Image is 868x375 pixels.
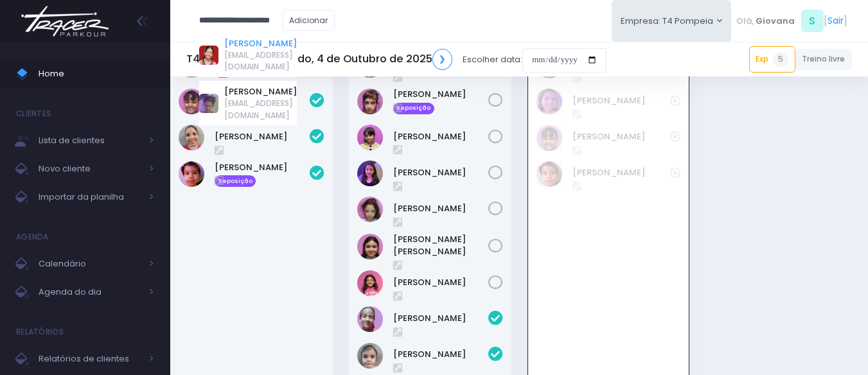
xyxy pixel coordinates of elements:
[224,98,297,121] span: [EMAIL_ADDRESS][DOMAIN_NAME]
[572,94,671,107] a: [PERSON_NAME]
[536,89,562,114] img: Heloisa Nivolone
[186,49,452,70] h5: T4 Pompeia Sábado, 4 de Outubro de 2025
[39,132,141,149] span: Lista de clientes
[215,130,310,143] a: [PERSON_NAME]
[572,166,671,179] a: [PERSON_NAME]
[357,234,383,259] img: Maria Fernanda Di Bastiani
[572,130,671,143] a: [PERSON_NAME]
[215,175,256,187] span: Reposição
[39,161,141,177] span: Novo cliente
[357,89,383,114] img: Carmen Borga Le Guevellou
[179,89,204,114] img: Júlia Caze Rodrigues
[357,343,383,369] img: Brunna Mateus De Paulo Alves
[393,276,488,289] a: [PERSON_NAME]
[393,233,488,258] a: [PERSON_NAME] [PERSON_NAME]
[357,270,383,296] img: Maria Orpheu
[357,306,383,332] img: Veridiana Jansen
[393,130,488,143] a: [PERSON_NAME]
[756,15,795,28] span: Giovana
[393,312,488,325] a: [PERSON_NAME]
[795,49,853,70] a: Treino livre
[536,125,562,151] img: Júlia Caze Rodrigues
[393,88,488,101] a: [PERSON_NAME]
[224,37,297,50] a: [PERSON_NAME]
[432,49,453,70] a: ❯
[536,161,562,187] img: Yumi Muller
[731,6,852,35] div: [ ]
[357,125,383,150] img: Clarice Lopes
[16,101,51,126] h4: Clientes
[736,15,754,28] span: Olá,
[393,202,488,215] a: [PERSON_NAME]
[224,85,297,98] a: [PERSON_NAME]
[357,196,383,222] img: Julia Pinotti
[393,166,488,179] a: [PERSON_NAME]
[283,10,335,31] a: Adicionar
[39,351,141,367] span: Relatórios de clientes
[39,65,154,82] span: Home
[179,125,204,150] img: Thaissa Vicente Guedes
[39,256,141,272] span: Calendário
[39,284,141,301] span: Agenda do dia
[749,46,795,72] a: Exp5
[224,49,297,73] span: [EMAIL_ADDRESS][DOMAIN_NAME]
[828,14,844,28] a: Sair
[39,189,141,205] span: Importar da planilha
[215,161,310,174] a: [PERSON_NAME]
[16,224,49,250] h4: Agenda
[393,103,434,114] span: Reposição
[16,319,64,345] h4: Relatórios
[801,10,824,32] span: S
[357,161,383,186] img: Isabella Calvo
[773,52,788,67] span: 5
[393,348,488,361] a: [PERSON_NAME]
[179,161,204,187] img: Yumi Muller
[186,45,607,74] div: Escolher data:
